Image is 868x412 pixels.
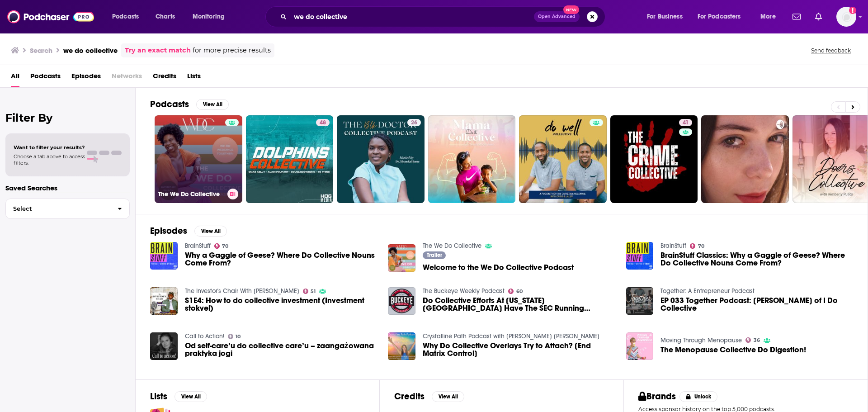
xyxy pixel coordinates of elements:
[185,251,377,267] span: Why a Gaggle of Geese? Where Do Collective Nouns Come From?
[11,69,19,87] span: All
[679,119,692,126] a: 41
[407,119,421,126] a: 26
[185,297,377,312] a: S1E4: How to do collective investment (Investment stokvel)
[150,332,178,360] img: Od self-care’u do collective care’u – zaangażowana praktyka jogi
[150,9,180,24] a: Charts
[789,9,804,24] a: Show notifications dropdown
[538,14,576,19] span: Open Advanced
[698,10,741,23] span: For Podcasters
[836,7,856,27] button: Show profile menu
[808,47,854,54] button: Send feedback
[150,287,178,315] img: S1E4: How to do collective investment (Investment stokvel)
[432,391,464,402] button: View All
[660,336,742,344] a: Moving Through Menopause
[125,45,191,56] a: Try an exact match
[185,242,211,250] a: BrainStuff
[150,99,189,110] h2: Podcasts
[836,7,856,27] span: Logged in as fvultaggio
[5,111,130,124] h2: Filter By
[760,10,776,23] span: More
[423,297,615,312] a: Do Collective Efforts At Ohio State Have The SEC Running Scared?
[150,391,167,402] h2: Lists
[811,9,826,24] a: Show notifications dropdown
[660,297,853,312] a: EP 033 Together Podcast: Kellie Daab of I Do Collective
[647,10,683,23] span: For Business
[411,118,417,128] span: 26
[5,184,130,192] p: Saved Searches
[30,46,52,55] h3: Search
[388,332,415,360] a: Why Do Collective Overlays Try to Attach? [End Matrix Control]
[193,10,225,23] span: Monitoring
[290,9,534,24] input: Search podcasts, credits, & more...
[14,144,85,151] span: Want to filter your results?
[150,242,178,270] img: Why a Gaggle of Geese? Where Do Collective Nouns Come From?
[236,335,241,339] span: 10
[388,287,415,315] img: Do Collective Efforts At Ohio State Have The SEC Running Scared?
[508,289,523,294] a: 60
[698,244,704,248] span: 70
[30,69,61,87] a: Podcasts
[427,252,442,258] span: Trailer
[6,206,110,212] span: Select
[534,11,580,22] button: Open AdvancedNew
[423,242,481,250] a: The We Do Collective
[394,391,464,402] a: CreditsView All
[423,264,574,271] a: Welcome to the We Do Collective Podcast
[63,46,118,55] h3: we do collective
[626,242,654,270] img: BrainStuff Classics: Why a Gaggle of Geese? Where Do Collective Nouns Come From?
[641,9,694,24] button: open menu
[626,332,654,360] img: The Menopause Collective Do Digestion!
[849,7,856,14] svg: Add a profile image
[660,251,853,267] span: BrainStuff Classics: Why a Gaggle of Geese? Where Do Collective Nouns Come From?
[423,297,615,312] span: Do Collective Efforts At [US_STATE][GEOGRAPHIC_DATA] Have The SEC Running Scared?
[388,244,415,272] img: Welcome to the We Do Collective Podcast
[516,289,523,294] span: 60
[320,118,326,128] span: 48
[316,119,330,126] a: 48
[311,289,316,294] span: 51
[638,391,676,402] h2: Brands
[563,5,580,14] span: New
[193,45,271,56] span: for more precise results
[683,118,689,128] span: 41
[187,69,201,87] a: Lists
[158,190,224,198] h3: The We Do Collective
[394,391,425,402] h2: Credits
[660,242,686,250] a: BrainStuff
[660,297,853,312] span: EP 033 Together Podcast: [PERSON_NAME] of I Do Collective
[155,115,242,203] a: The We Do Collective
[185,287,299,295] a: The Investor's Chair With Ivyn Sambo
[423,287,505,295] a: The Buckeye Weekly Podcast
[150,391,207,402] a: ListsView All
[185,332,224,340] a: Call to Action!
[14,153,85,166] span: Choose a tab above to access filters.
[153,69,176,87] a: Credits
[196,99,229,110] button: View All
[222,244,228,248] span: 70
[610,115,698,203] a: 41
[5,199,130,219] button: Select
[185,342,377,357] a: Od self-care’u do collective care’u – zaangażowana praktyka jogi
[423,342,615,357] a: Why Do Collective Overlays Try to Attach? [End Matrix Control]
[186,9,236,24] button: open menu
[836,7,856,27] img: User Profile
[626,287,654,315] img: EP 033 Together Podcast: Kellie Daab of I Do Collective
[754,338,760,342] span: 36
[150,225,227,237] a: EpisodesView All
[150,225,187,237] h2: Episodes
[690,243,704,249] a: 70
[660,287,755,295] a: Together: A Entrepreneur Podcast
[423,332,599,340] a: Crystalline Path Podcast with Kimberly Dawn
[692,9,754,24] button: open menu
